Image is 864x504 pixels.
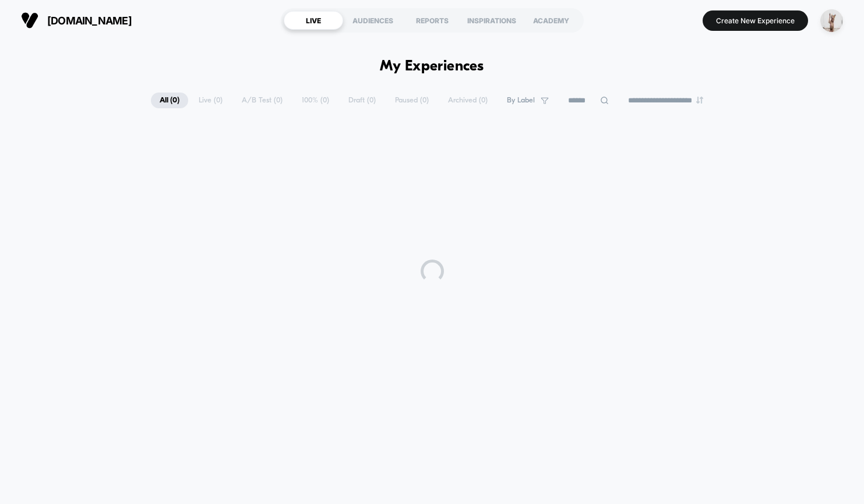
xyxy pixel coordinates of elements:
button: Create New Experience [703,10,808,31]
div: INSPIRATIONS [462,11,521,30]
span: All ( 0 ) [151,93,188,108]
div: ACADEMY [521,11,581,30]
img: ppic [820,9,843,32]
div: AUDIENCES [343,11,403,30]
div: LIVE [284,11,343,30]
div: REPORTS [403,11,462,30]
button: [DOMAIN_NAME] [17,11,135,30]
img: Visually logo [21,12,38,29]
img: end [696,97,703,104]
h1: My Experiences [380,58,484,75]
button: ppic [817,9,847,33]
span: [DOMAIN_NAME] [47,15,132,27]
span: By Label [507,96,535,105]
